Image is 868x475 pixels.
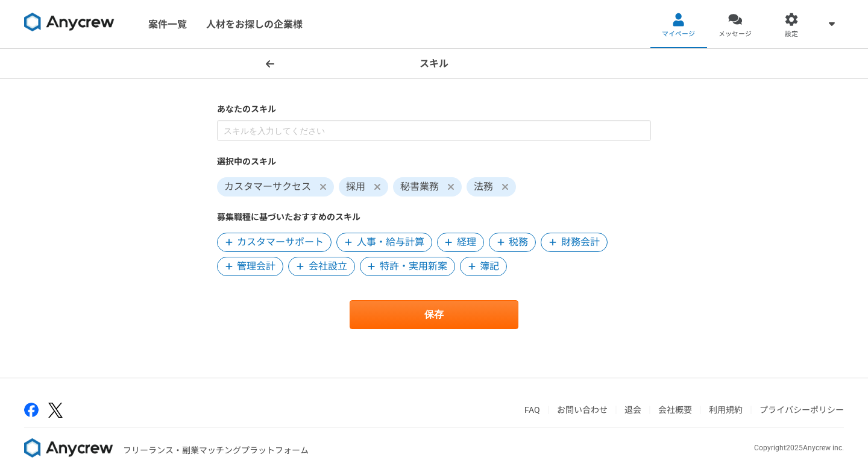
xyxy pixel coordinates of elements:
span: 経理 [457,235,476,250]
img: 8DqYSo04kwAAAAASUVORK5CYII= [24,13,115,32]
span: 人事・給与計算 [357,235,424,250]
label: 募集職種に基づいたおすすめのスキル [217,211,651,224]
span: 設定 [785,30,798,39]
span: 財務会計 [561,235,600,250]
a: プライバシーポリシー [759,405,844,415]
span: カスタマーサクセス [217,177,334,197]
span: 会社設立 [309,259,347,274]
input: スキルを入力してください [217,120,651,141]
span: カスタマーサポート [237,235,324,250]
h1: スキル [420,57,448,71]
span: 税務 [509,235,528,250]
img: 8DqYSo04kwAAAAASUVORK5CYII= [24,438,113,458]
img: facebook-2adfd474.png [24,403,39,417]
button: 保存 [350,300,518,329]
span: 特許・実用新案 [380,259,447,274]
span: 法務 [467,177,516,197]
a: FAQ [524,405,540,415]
span: 採用 [339,177,388,197]
label: 選択中のスキル [217,156,651,168]
span: 管理会計 [237,259,275,274]
label: あなたのスキル [217,103,651,116]
span: メッセージ [719,30,752,39]
span: 秘書業務 [393,177,462,197]
img: x-391a3a86.png [48,403,63,418]
p: フリーランス・副業マッチングプラットフォーム [123,444,309,457]
a: お問い合わせ [557,405,608,415]
span: マイページ [662,30,695,39]
span: 簿記 [480,259,499,274]
a: 退会 [624,405,641,415]
a: 会社概要 [658,405,692,415]
a: 利用規約 [709,405,743,415]
p: Copyright 2025 Anycrew inc. [754,442,844,453]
